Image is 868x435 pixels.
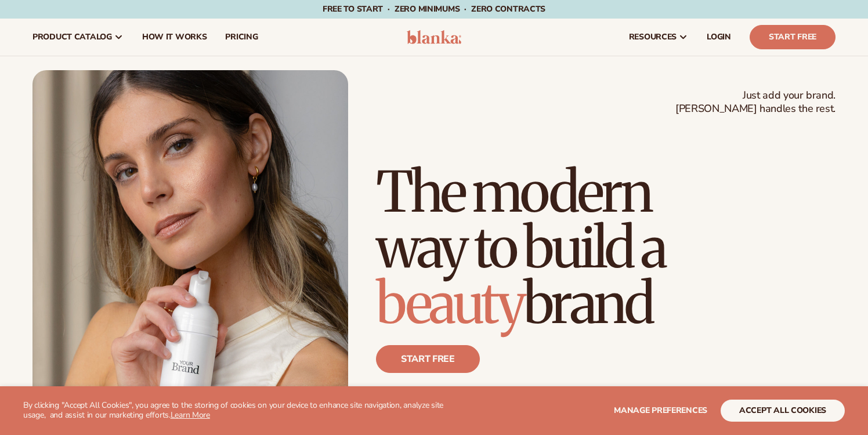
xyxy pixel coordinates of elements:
p: By clicking "Accept All Cookies", you agree to the storing of cookies on your device to enhance s... [23,401,467,420]
img: logo [407,30,462,44]
button: Manage preferences [614,400,707,422]
button: accept all cookies [721,400,845,422]
span: resources [629,32,677,42]
a: Start free [376,345,480,373]
a: resources [620,19,697,56]
span: product catalog [32,32,112,42]
h1: The modern way to build a brand [376,164,836,331]
a: pricing [216,19,267,56]
a: How It Works [133,19,216,56]
a: Learn More [171,409,210,420]
a: Start Free [750,25,836,49]
span: Just add your brand. [PERSON_NAME] handles the rest. [675,89,836,116]
a: LOGIN [697,19,740,56]
span: LOGIN [707,32,731,42]
span: Manage preferences [614,405,707,416]
span: How It Works [142,32,207,42]
a: product catalog [23,19,133,56]
span: pricing [225,32,258,42]
span: beauty [376,269,523,338]
span: Free to start · ZERO minimums · ZERO contracts [323,3,545,14]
